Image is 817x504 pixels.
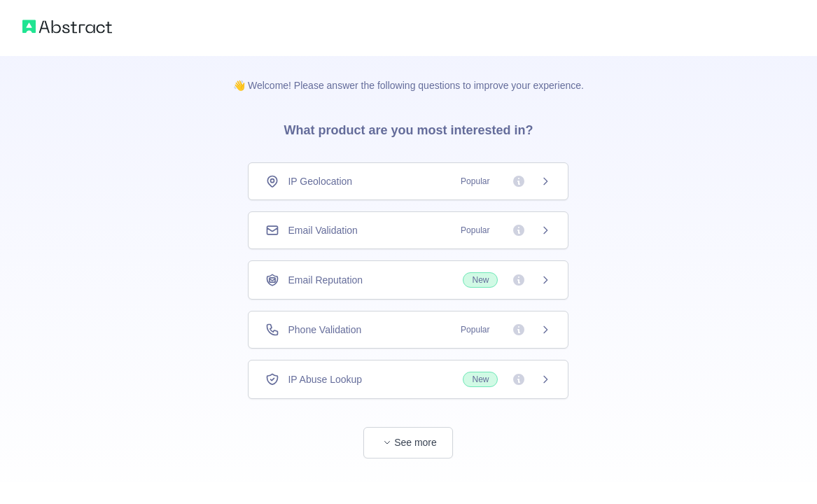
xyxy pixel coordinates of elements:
[452,323,498,337] span: Popular
[22,17,112,36] img: Abstract logo
[288,323,361,337] span: Phone Validation
[211,56,606,92] p: 👋 Welcome! Please answer the following questions to improve your experience.
[288,223,357,237] span: Email Validation
[463,372,498,387] span: New
[288,273,363,287] span: Email Reputation
[288,174,352,188] span: IP Geolocation
[363,427,453,458] button: See more
[288,372,362,386] span: IP Abuse Lookup
[261,92,555,162] h3: What product are you most interested in?
[452,174,498,188] span: Popular
[452,223,498,237] span: Popular
[463,272,498,288] span: New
